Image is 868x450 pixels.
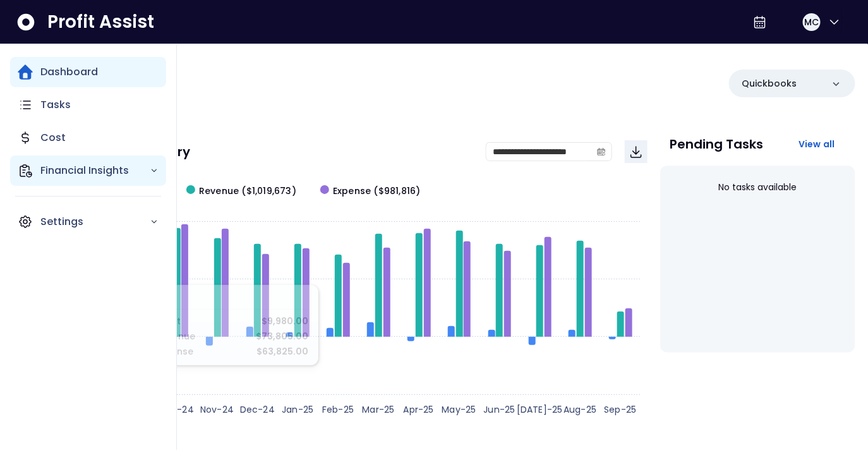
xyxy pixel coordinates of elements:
p: Dashboard [40,64,98,80]
span: Expense ($981,816) [333,185,421,198]
p: Financial Insights [40,163,150,178]
text: Oct-24 [160,403,194,416]
text: May-25 [442,403,476,416]
text: Jun-25 [483,403,515,416]
text: Jan-25 [282,403,313,416]
p: Pending Tasks [670,138,764,150]
text: [DATE]-25 [517,403,563,416]
span: Revenue ($1,019,673) [199,185,296,198]
text: Aug-25 [564,403,596,416]
text: Mar-25 [362,403,394,416]
text: Dec-24 [240,403,275,416]
text: Sep-25 [604,403,636,416]
span: View all [799,138,835,150]
button: Download [625,140,648,163]
span: MC [804,16,819,28]
p: Cost [40,130,66,145]
text: Nov-24 [200,403,234,416]
text: Apr-25 [404,403,434,416]
p: Quickbooks [742,77,797,90]
svg: calendar [597,147,606,156]
button: View all [788,133,845,155]
div: No tasks available [670,171,846,204]
span: Profit Assist [47,11,154,33]
text: Feb-25 [322,403,354,416]
p: Settings [40,214,150,229]
p: Tasks [40,97,71,113]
